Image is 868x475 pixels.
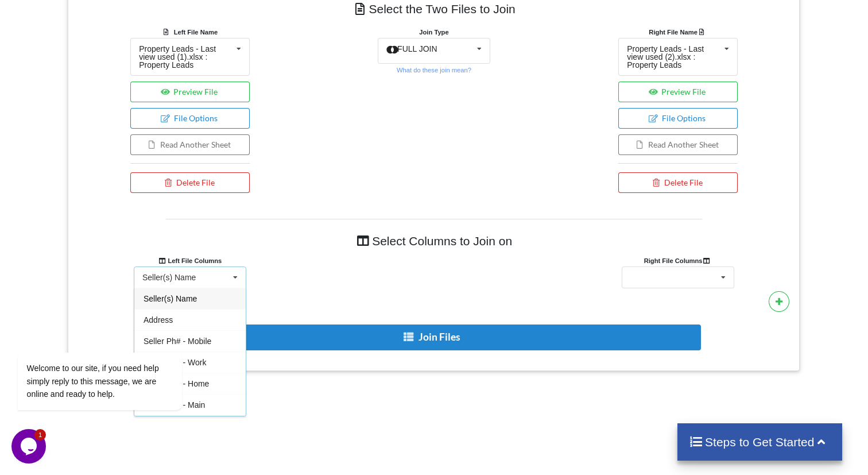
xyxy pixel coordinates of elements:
h4: Steps to Get Started [689,435,831,449]
button: File Options [130,108,250,129]
button: Preview File [618,82,738,102]
button: Read Another Sheet [130,134,250,155]
button: Delete File [618,172,738,193]
div: Property Leads - Last view used (1).xlsx : Property Leads [139,45,232,69]
div: Property Leads - Last view used (2).xlsx : Property Leads [627,45,720,69]
h4: Select Columns to Join on [166,228,702,254]
iframe: chat widget [11,429,48,464]
button: Preview File [130,82,250,102]
iframe: chat widget [11,249,218,423]
b: Right File Name [649,29,707,36]
b: Right File Columns [644,257,712,264]
button: Join Files [165,325,701,350]
b: Join Type [419,29,448,36]
button: Read Another Sheet [618,134,738,155]
span: FULL JOIN [397,44,437,53]
b: Left File Name [174,29,218,36]
small: What do these join mean? [397,67,471,74]
button: File Options [618,108,738,129]
button: Delete File [130,172,250,193]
